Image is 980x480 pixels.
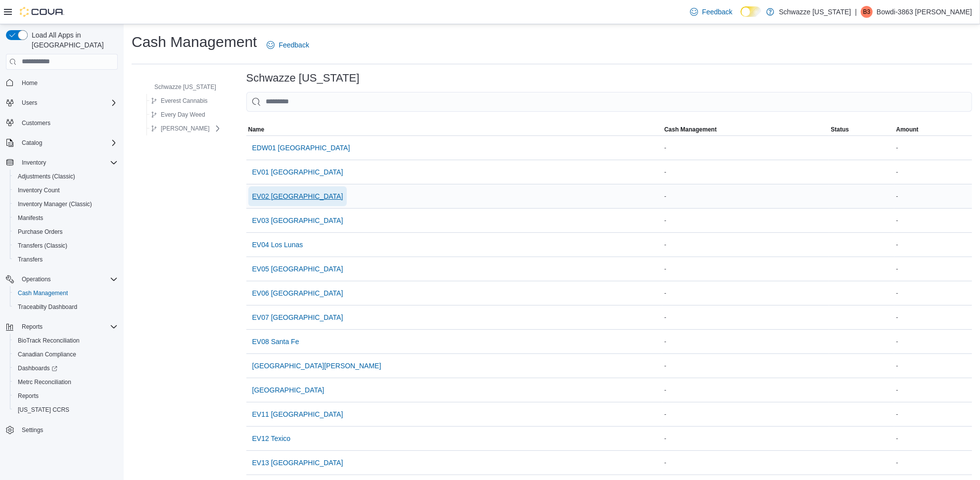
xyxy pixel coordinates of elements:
div: - [662,408,829,420]
span: Inventory [18,157,118,169]
button: EV05 [GEOGRAPHIC_DATA] [248,259,347,279]
span: Traceabilty Dashboard [18,303,77,311]
span: EV08 Santa Fe [252,337,299,347]
a: Inventory Manager (Classic) [14,198,96,210]
a: Dashboards [14,362,61,374]
a: Reports [14,390,43,402]
span: Dashboards [18,364,57,372]
span: Adjustments (Classic) [14,171,118,182]
button: Amount [894,124,973,135]
button: EV13 [GEOGRAPHIC_DATA] [248,453,347,473]
span: Cash Management [18,289,68,297]
span: EDW01 [GEOGRAPHIC_DATA] [252,143,350,153]
a: Manifests [14,212,47,224]
button: Transfers [10,253,122,266]
span: EV05 [GEOGRAPHIC_DATA] [252,264,343,274]
h1: Cash Management [132,32,257,52]
span: Operations [18,273,118,285]
div: - [894,239,973,251]
span: Washington CCRS [14,404,118,416]
a: Transfers (Classic) [14,240,71,252]
span: Transfers (Classic) [18,242,67,250]
span: Inventory Count [18,186,60,194]
span: Customers [18,117,118,129]
span: Catalog [18,137,118,149]
a: Metrc Reconciliation [14,376,75,388]
span: Inventory [22,159,46,167]
span: Transfers [18,256,43,263]
div: - [894,190,973,202]
span: Dashboards [14,362,118,374]
div: - [894,263,973,275]
span: Feedback [702,7,732,17]
button: Canadian Compliance [10,348,122,361]
div: - [662,433,829,444]
a: Inventory Count [14,184,64,196]
button: EV07 [GEOGRAPHIC_DATA] [248,307,347,327]
button: Home [2,76,122,90]
span: EV12 Texico [252,434,291,443]
div: - [894,457,973,469]
div: - [662,190,829,202]
button: Everest Cannabis [147,95,212,107]
span: [GEOGRAPHIC_DATA] [252,385,325,395]
span: Traceabilty Dashboard [14,301,118,313]
button: Name [246,124,662,135]
div: - [662,384,829,396]
button: Reports [2,320,122,334]
span: EV13 [GEOGRAPHIC_DATA] [252,458,343,468]
button: Operations [2,272,122,286]
div: - [894,408,973,420]
span: Manifests [18,214,43,222]
a: Purchase Orders [14,226,67,238]
span: Cash Management [14,287,118,299]
span: EV04 Los Lunas [252,240,303,250]
a: Feedback [686,2,736,22]
nav: Complex example [6,72,118,463]
span: Purchase Orders [18,228,63,236]
span: Every Day Weed [161,111,205,119]
span: Home [22,79,38,87]
h3: Schwazze [US_STATE] [246,72,360,84]
span: Inventory Count [14,184,118,196]
span: Load All Apps in [GEOGRAPHIC_DATA] [28,30,118,50]
button: [GEOGRAPHIC_DATA][PERSON_NAME] [248,356,385,376]
div: - [894,384,973,396]
span: EV02 [GEOGRAPHIC_DATA] [252,191,343,201]
a: Transfers [14,254,47,265]
span: [PERSON_NAME] [161,125,210,132]
button: EV03 [GEOGRAPHIC_DATA] [248,211,347,230]
span: Reports [14,390,118,402]
button: EV02 [GEOGRAPHIC_DATA] [248,186,347,206]
span: [GEOGRAPHIC_DATA][PERSON_NAME] [252,361,381,371]
div: - [662,336,829,348]
button: Users [18,97,41,109]
button: EDW01 [GEOGRAPHIC_DATA] [248,138,354,158]
button: Transfers (Classic) [10,239,122,253]
button: Inventory Count [10,183,122,197]
button: EV12 Texico [248,429,295,448]
span: BioTrack Reconciliation [14,335,118,347]
div: Bowdi-3863 Thompson [861,6,873,18]
span: Users [22,99,37,107]
span: Name [248,126,265,133]
div: - [894,287,973,299]
div: - [894,336,973,348]
button: Reports [18,321,47,333]
span: Manifests [14,212,118,224]
span: Inventory Manager (Classic) [14,198,118,210]
a: Cash Management [14,287,72,299]
button: Manifests [10,211,122,225]
a: Feedback [263,35,313,55]
span: Canadian Compliance [14,349,118,360]
span: Settings [22,426,43,434]
div: - [894,433,973,444]
a: Canadian Compliance [14,349,80,360]
input: Dark Mode [741,6,761,17]
span: [US_STATE] CCRS [18,406,69,414]
a: [US_STATE] CCRS [14,404,73,416]
button: Catalog [2,136,122,150]
button: Metrc Reconciliation [10,375,122,389]
button: Every Day Weed [147,109,209,121]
